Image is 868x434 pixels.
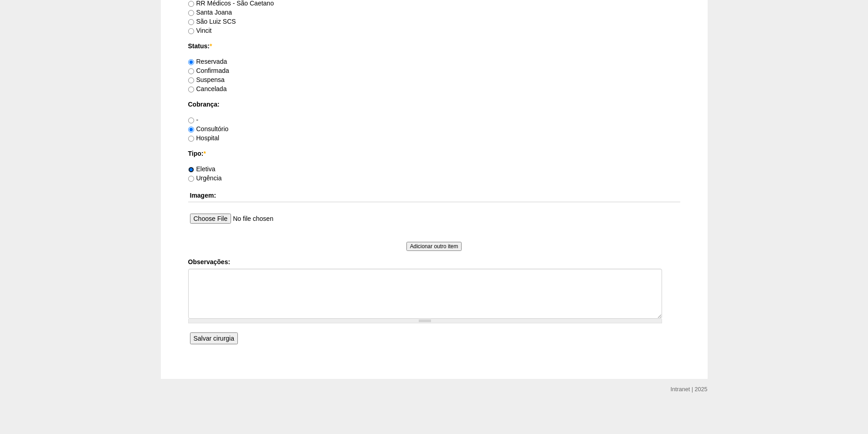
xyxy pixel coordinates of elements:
label: Observações: [188,257,680,266]
span: Este campo é obrigatório. [210,42,212,50]
label: Vincit [188,27,212,34]
input: Confirmada [188,68,194,74]
input: Vincit [188,28,194,34]
label: Confirmada [188,67,229,74]
input: Hospital [188,136,194,142]
input: Suspensa [188,77,194,83]
input: Eletiva [188,167,194,173]
input: Reservada [188,59,194,65]
label: Urgência [188,174,222,182]
label: Status: [188,41,680,51]
input: Consultório [188,127,194,133]
label: Suspensa [188,76,225,83]
label: Cancelada [188,85,227,92]
label: Cobrança: [188,100,680,109]
input: - [188,117,194,123]
label: Consultório [188,125,229,133]
label: - [188,116,199,123]
label: Reservada [188,58,227,65]
div: Intranet | 2025 [671,385,708,394]
input: Santa Joana [188,10,194,16]
input: Salvar cirurgia [190,332,238,344]
label: Santa Joana [188,9,232,16]
input: Cancelada [188,87,194,92]
input: São Luiz SCS [188,19,194,25]
label: Tipo: [188,149,680,158]
label: São Luiz SCS [188,18,236,25]
label: Eletiva [188,165,216,173]
input: Urgência [188,176,194,182]
th: Imagem: [188,189,680,202]
input: RR Médicos - São Caetano [188,1,194,7]
label: Hospital [188,134,220,142]
span: Este campo é obrigatório. [203,150,205,157]
input: Adicionar outro item [406,242,462,251]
